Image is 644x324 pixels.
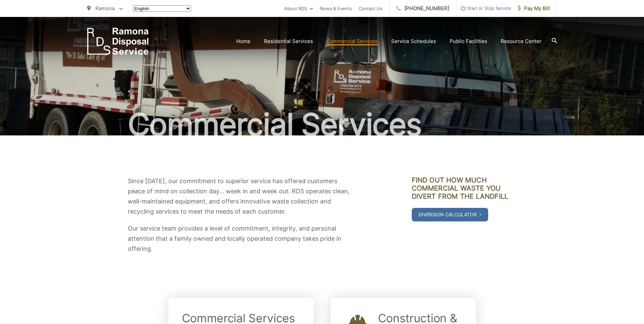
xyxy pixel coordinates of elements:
p: Our service team provides a level of commitment, integrity, and personal attention that a family ... [128,223,354,254]
h1: Commercial Services [87,108,557,142]
a: Commercial Services [327,37,378,45]
span: Pay My Bill [518,4,550,13]
a: EDCD logo. Return to the homepage. [87,28,149,55]
h3: Find out how much commercial waste you divert from the landfill [412,176,517,200]
p: Since [DATE], our commitment to superior service has offered customers peace of mind on collectio... [128,176,354,217]
span: Ramona [95,5,115,12]
a: About RDS [284,4,313,13]
a: Contact Us [359,4,382,13]
a: Residential Services [264,37,313,45]
a: Public Facilities [450,37,487,45]
a: Home [236,37,251,45]
a: Diversion Calculator [412,208,488,221]
a: Service Schedules [391,37,436,45]
a: Resource Center [501,37,542,45]
a: News & Events [320,4,352,13]
select: Select a language [133,5,191,12]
